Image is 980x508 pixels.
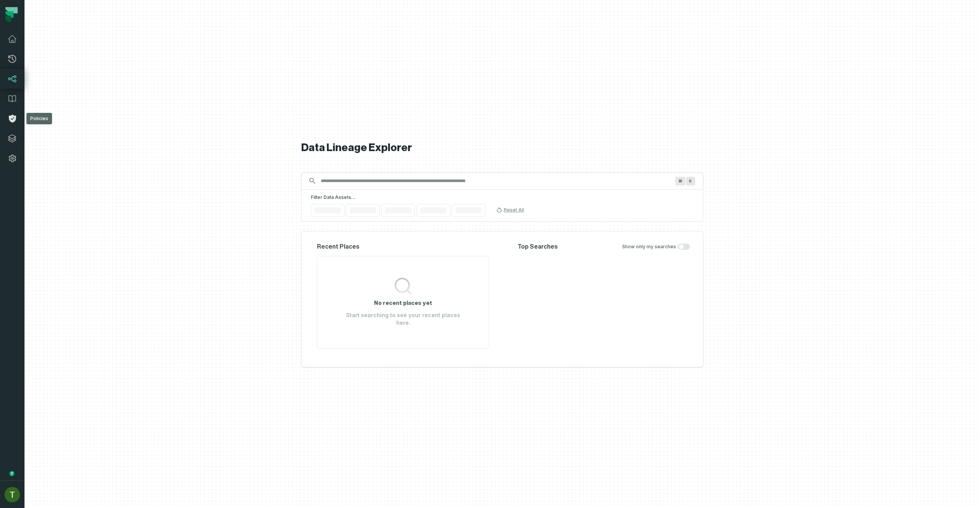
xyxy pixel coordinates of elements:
[301,141,703,155] h1: Data Lineage Explorer
[26,113,52,124] div: Policies
[5,487,20,502] img: avatar of Tomer Galun
[675,177,685,186] span: Press ⌘ + K to focus the search bar
[8,470,15,477] div: Tooltip anchor
[686,177,695,186] span: Press ⌘ + K to focus the search bar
